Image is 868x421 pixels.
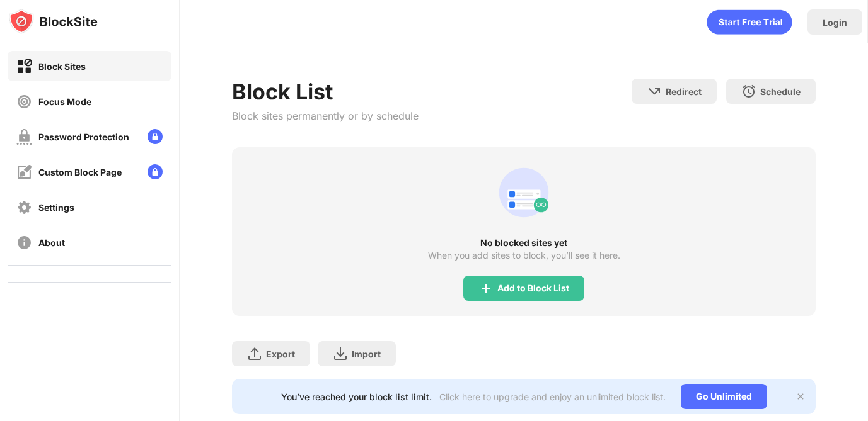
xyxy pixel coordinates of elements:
img: lock-menu.svg [148,164,163,179]
img: block-on.svg [16,59,32,74]
div: Block Sites [38,61,86,72]
div: You’ve reached your block list limit. [281,391,432,402]
div: Export [266,349,295,359]
img: focus-off.svg [16,94,32,109]
img: logo-blocksite.svg [9,9,98,34]
img: lock-menu.svg [148,129,163,144]
div: When you add sites to block, you’ll see it here. [428,250,620,261]
div: No blocked sites yet [232,238,816,248]
img: blocking-icon.svg [15,281,30,296]
div: Password Protection [38,132,129,142]
div: Click here to upgrade and enjoy an unlimited block list. [439,391,666,402]
div: Schedule [760,86,801,97]
img: about-off.svg [16,235,32,250]
div: Focus Mode [38,96,91,107]
div: Add to Block List [497,283,569,293]
img: customize-block-page-off.svg [16,164,32,180]
div: animation [494,162,554,223]
div: Custom Block Page [38,167,122,177]
img: x-button.svg [796,391,806,401]
div: About [38,237,65,248]
div: Settings [38,202,74,213]
div: Go Unlimited [681,384,767,409]
img: settings-off.svg [16,199,32,215]
div: Block sites permanently or by schedule [232,109,419,122]
img: password-protection-off.svg [16,129,32,145]
div: Login [823,17,847,28]
div: Import [352,349,381,359]
div: Redirect [666,86,702,97]
div: animation [707,9,792,35]
div: Block List [232,79,419,104]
